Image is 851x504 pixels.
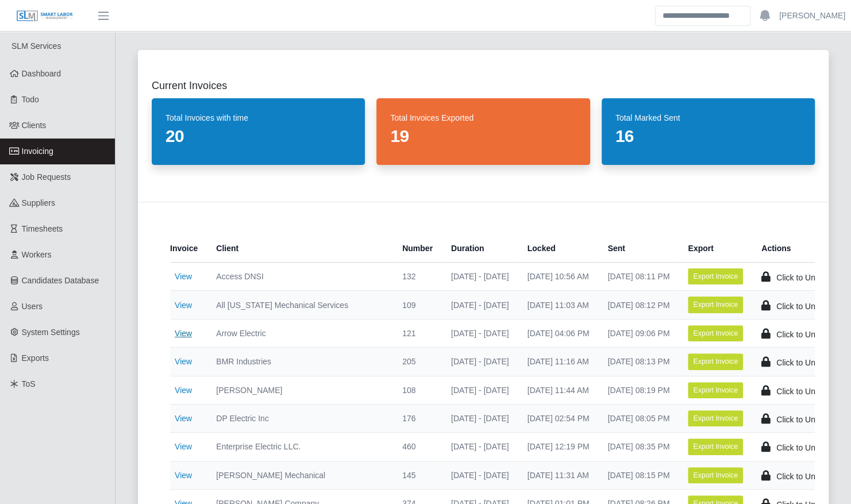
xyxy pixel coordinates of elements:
span: Dashboard [22,69,61,78]
td: [DATE] 10:56 AM [518,263,599,291]
span: Click to Unlock [776,330,830,339]
td: [DATE] 08:15 PM [598,461,679,489]
td: 108 [393,376,442,404]
dd: 16 [615,126,801,147]
td: [DATE] - [DATE] [442,263,518,291]
dt: Total Marked Sent [615,112,801,124]
button: Export Invoice [688,297,743,313]
td: [DATE] - [DATE] [442,376,518,404]
td: [DATE] 08:35 PM [598,433,679,461]
span: Click to Unlock [776,387,830,396]
td: 109 [393,291,442,319]
button: Export Invoice [688,410,743,426]
span: Click to Unlock [776,415,830,424]
td: BMR Industries [207,348,393,376]
td: 176 [393,404,442,432]
a: View [175,386,192,395]
td: 145 [393,461,442,489]
td: [DATE] 02:54 PM [518,404,599,432]
span: SLM Services [11,41,61,51]
td: [DATE] 08:19 PM [598,376,679,404]
td: [DATE] 09:06 PM [598,319,679,347]
span: Todo [22,95,39,104]
a: View [175,414,192,423]
td: Arrow Electric [207,319,393,347]
th: Export [679,234,752,263]
td: [DATE] 11:16 AM [518,348,599,376]
td: Access DNSI [207,263,393,291]
button: Export Invoice [688,438,743,455]
td: [DATE] - [DATE] [442,433,518,461]
a: View [175,442,192,451]
td: [DATE] 08:12 PM [598,291,679,319]
td: [DATE] - [DATE] [442,291,518,319]
dt: Total Invoices Exported [390,112,576,124]
input: Search [655,6,750,26]
img: SLM Logo [16,10,74,22]
span: Click to Unlock [776,472,830,481]
span: Users [22,302,43,311]
td: [DATE] 11:31 AM [518,461,599,489]
button: Export Invoice [688,353,743,370]
td: [DATE] 08:11 PM [598,263,679,291]
a: [PERSON_NAME] [779,10,845,22]
th: Invoice [170,234,207,263]
span: System Settings [22,328,80,337]
th: Number [393,234,442,263]
td: [DATE] 11:44 AM [518,376,599,404]
td: All [US_STATE] Mechanical Services [207,291,393,319]
td: 132 [393,263,442,291]
dd: 20 [165,126,351,147]
th: Duration [442,234,518,263]
td: [DATE] 08:05 PM [598,404,679,432]
td: DP Electric Inc [207,404,393,432]
span: Click to Unlock [776,273,830,282]
span: Exports [22,353,49,363]
button: Export Invoice [688,467,743,483]
td: [DATE] - [DATE] [442,404,518,432]
span: Click to Unlock [776,302,830,311]
a: View [175,329,192,338]
th: Client [207,234,393,263]
span: Suppliers [22,198,55,207]
dt: Total Invoices with time [165,112,351,124]
h2: Current Invoices [152,78,815,94]
td: [DATE] - [DATE] [442,319,518,347]
span: ToS [22,379,36,388]
span: Timesheets [22,224,63,233]
span: Click to Unlock [776,358,830,367]
a: View [175,471,192,480]
td: 205 [393,348,442,376]
th: Locked [518,234,599,263]
td: [DATE] - [DATE] [442,461,518,489]
button: Export Invoice [688,268,743,284]
span: Job Requests [22,172,71,182]
span: Click to Unlock [776,443,830,452]
button: Export Invoice [688,382,743,398]
td: [PERSON_NAME] [207,376,393,404]
a: View [175,357,192,366]
td: [DATE] - [DATE] [442,348,518,376]
td: [PERSON_NAME] Mechanical [207,461,393,489]
span: Workers [22,250,52,259]
td: [DATE] 12:19 PM [518,433,599,461]
td: [DATE] 08:13 PM [598,348,679,376]
td: [DATE] 04:06 PM [518,319,599,347]
button: Export Invoice [688,325,743,341]
a: View [175,272,192,281]
td: [DATE] 11:03 AM [518,291,599,319]
a: View [175,301,192,310]
span: Clients [22,121,47,130]
th: Sent [598,234,679,263]
th: Actions [752,234,837,263]
td: 460 [393,433,442,461]
span: Candidates Database [22,276,99,285]
td: Enterprise Electric LLC. [207,433,393,461]
td: 121 [393,319,442,347]
span: Invoicing [22,147,53,156]
dd: 19 [390,126,576,147]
